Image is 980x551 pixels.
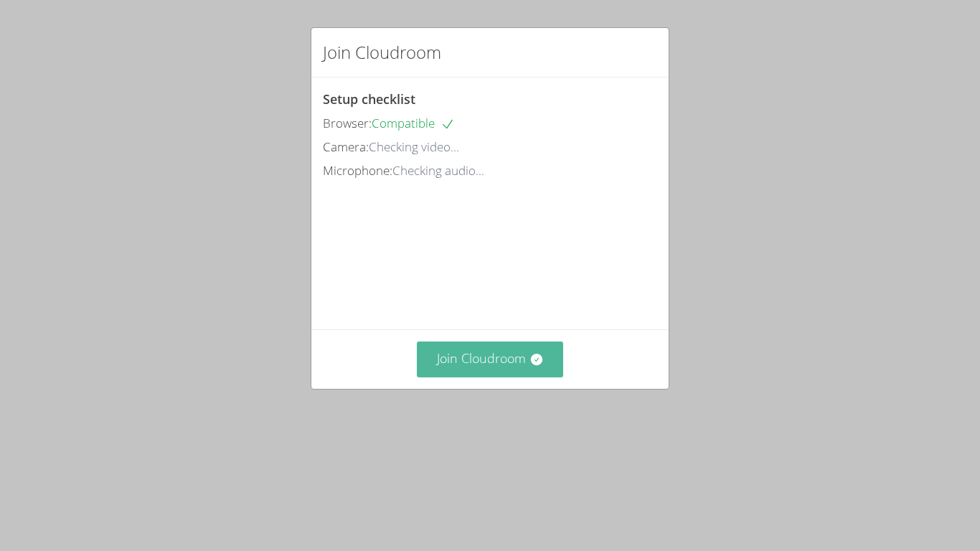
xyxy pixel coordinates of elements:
span: Setup checklist [323,90,415,108]
span: Compatible [372,115,455,131]
span: Checking audio... [392,162,484,179]
span: Microphone: [323,162,392,179]
h2: Join Cloudroom [323,39,441,65]
span: Camera: [323,138,369,155]
button: Join Cloudroom [417,342,564,377]
span: Checking video... [369,138,459,155]
span: Browser: [323,115,372,131]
